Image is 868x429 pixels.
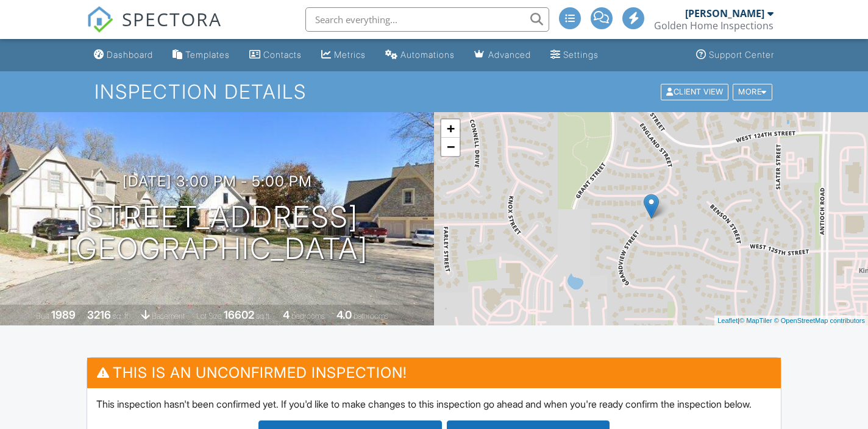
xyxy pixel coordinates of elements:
a: Support Center [691,44,779,66]
h1: Inspection Details [94,81,774,102]
input: Search everything... [305,7,549,32]
img: The Best Home Inspection Software - Spectora [87,6,113,33]
a: Zoom in [441,119,460,138]
div: | [714,316,868,326]
a: Contacts [244,44,307,66]
a: Advanced [469,44,536,66]
h3: [DATE] 3:00 pm - 5:00 pm [123,173,312,190]
a: Templates [168,44,235,66]
div: Advanced [488,49,531,60]
span: basement [152,311,185,321]
div: Golden Home Inspections [654,19,774,32]
p: This inspection hasn't been confirmed yet. If you'd like to make changes to this inspection go ah... [96,397,771,411]
a: Leaflet [717,317,738,324]
div: Contacts [263,49,302,60]
div: Dashboard [107,49,153,60]
a: © MapTiler [739,317,772,324]
div: 3216 [87,308,111,321]
div: 1989 [51,308,76,321]
div: Metrics [334,49,366,60]
h3: This is an Unconfirmed Inspection! [87,358,780,388]
a: © OpenStreetMap contributors [774,317,865,324]
a: SPECTORA [87,16,222,42]
div: 4 [283,308,290,321]
span: Built [36,311,49,321]
a: Metrics [316,44,371,66]
div: 4.0 [336,308,352,321]
span: sq.ft. [256,311,271,321]
a: Automations (Advanced) [380,44,460,66]
div: 16602 [224,308,254,321]
span: bathrooms [354,311,388,321]
h1: [STREET_ADDRESS] [GEOGRAPHIC_DATA] [66,201,368,266]
div: Settings [563,49,599,60]
span: SPECTORA [122,6,222,32]
div: [PERSON_NAME] [685,7,764,19]
div: Client View [661,83,728,100]
div: Support Center [709,49,774,60]
div: More [733,83,772,100]
span: Lot Size [196,311,222,321]
a: Zoom out [441,138,460,156]
span: sq. ft. [113,311,130,321]
a: Client View [660,87,731,96]
div: Templates [185,49,230,60]
div: Automations [400,49,455,60]
a: Dashboard [89,44,158,66]
a: Settings [546,44,603,66]
span: bedrooms [291,311,325,321]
